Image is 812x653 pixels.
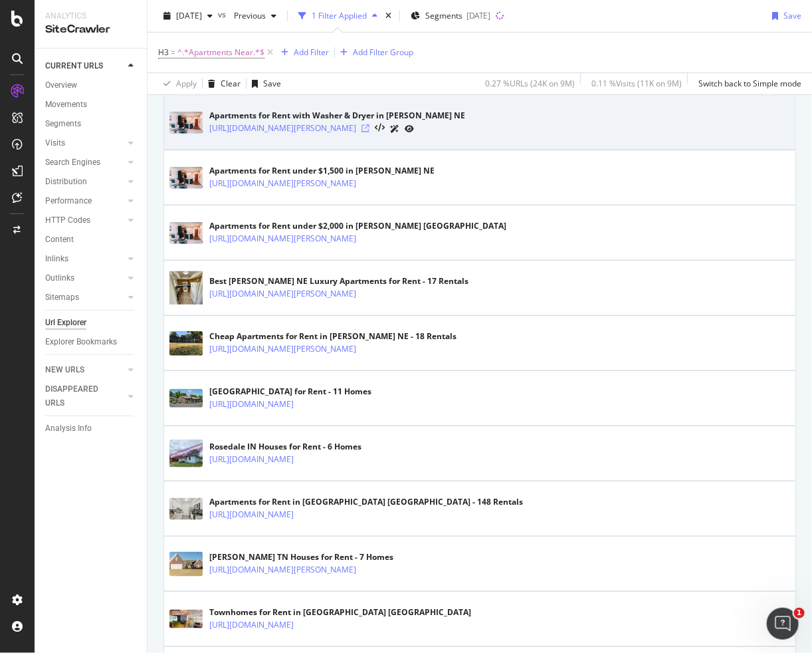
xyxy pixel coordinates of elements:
div: Distribution [45,175,87,189]
div: Performance [45,194,92,208]
a: [URL][DOMAIN_NAME][PERSON_NAME] [209,287,356,301]
a: CURRENT URLS [45,59,124,73]
div: Overview [45,78,77,92]
img: main image [169,498,203,520]
a: Distribution [45,175,124,189]
button: [DATE] [158,5,218,27]
div: CURRENT URLS [45,59,103,73]
div: 1 Filter Applied [312,10,367,21]
div: NEW URLS [45,363,84,377]
button: Segments[DATE] [405,5,496,27]
button: Save [247,73,281,94]
span: 1 [794,608,805,618]
div: Movements [45,98,87,112]
div: Add Filter [294,47,329,58]
a: Sitemaps [45,291,124,305]
img: main image [169,167,203,189]
div: Search Engines [45,156,100,170]
a: [URL][DOMAIN_NAME][PERSON_NAME] [209,122,356,135]
img: main image [169,266,203,311]
div: Segments [45,117,81,131]
a: Segments [45,117,138,131]
a: Overview [45,78,138,92]
button: Switch back to Simple mode [693,73,801,94]
button: View HTML Source [375,124,385,133]
img: main image [169,222,203,244]
div: Apartments for Rent with Washer & Dryer in [PERSON_NAME] NE [209,110,465,122]
div: DISAPPEARED URLS [45,382,112,410]
div: HTTP Codes [45,213,90,227]
div: Sitemaps [45,291,79,305]
a: [URL][DOMAIN_NAME] [209,453,294,466]
div: Best [PERSON_NAME] NE Luxury Apartments for Rent - 17 Rentals [209,275,468,287]
div: Save [263,78,281,89]
div: Add Filter Group [353,47,413,58]
div: 0.27 % URLs ( 24K on 9M ) [485,78,575,89]
a: Content [45,233,138,247]
button: Add Filter [276,45,329,61]
a: [URL][DOMAIN_NAME] [209,398,294,411]
img: main image [169,440,203,467]
img: main image [169,389,203,408]
div: Explorer Bookmarks [45,335,117,349]
a: Visits [45,136,124,150]
a: [URL][DOMAIN_NAME] [209,508,294,521]
div: 0.11 % Visits ( 11K on 9M ) [591,78,682,89]
span: H3 [158,47,169,58]
a: Inlinks [45,252,124,266]
button: 1 Filter Applied [293,5,383,27]
div: Content [45,233,74,247]
img: main image [169,331,203,356]
span: vs [218,9,229,20]
div: times [383,9,394,23]
button: Previous [229,5,282,27]
div: Outlinks [45,271,74,285]
span: Segments [425,10,462,21]
div: SiteCrawler [45,22,136,37]
a: URL Inspection [405,122,414,136]
div: Analysis Info [45,422,92,436]
img: main image [169,112,203,134]
a: NEW URLS [45,363,124,377]
span: = [171,47,175,58]
div: Apply [176,78,197,89]
a: Movements [45,98,138,112]
div: Townhomes for Rent in [GEOGRAPHIC_DATA] [GEOGRAPHIC_DATA] [209,606,471,618]
a: Visit Online Page [361,124,369,132]
span: ^.*Apartments Near.*$ [177,43,264,62]
div: Switch back to Simple mode [698,78,801,89]
button: Clear [203,73,241,94]
a: Search Engines [45,156,124,170]
a: [URL][DOMAIN_NAME][PERSON_NAME] [209,342,356,356]
div: Rosedale IN Houses for Rent - 6 Homes [209,441,361,453]
span: Previous [229,10,266,21]
div: Clear [221,78,241,89]
img: main image [169,552,203,577]
div: [DATE] [466,10,490,21]
a: [URL][DOMAIN_NAME] [209,618,294,632]
div: Visits [45,136,65,150]
div: Apartments for Rent under $1,500 in [PERSON_NAME] NE [209,165,435,177]
a: Explorer Bookmarks [45,335,138,349]
span: 2025 Sep. 5th [176,10,202,21]
div: Cheap Apartments for Rent in [PERSON_NAME] NE - 18 Rentals [209,330,457,342]
a: Performance [45,194,124,208]
div: Apartments for Rent in [GEOGRAPHIC_DATA] [GEOGRAPHIC_DATA] - 148 Rentals [209,496,523,508]
button: Save [767,5,801,27]
div: Inlinks [45,252,68,266]
div: [PERSON_NAME] TN Houses for Rent - 7 Homes [209,551,414,563]
a: [URL][DOMAIN_NAME][PERSON_NAME] [209,177,356,190]
a: Url Explorer [45,316,138,330]
iframe: Intercom live chat [767,608,799,640]
a: Analysis Info [45,422,138,436]
a: DISAPPEARED URLS [45,382,124,410]
div: Apartments for Rent under $2,000 in [PERSON_NAME] [GEOGRAPHIC_DATA] [209,220,506,232]
a: Outlinks [45,271,124,285]
a: HTTP Codes [45,213,124,227]
button: Apply [158,73,197,94]
img: main image [169,610,203,628]
div: Url Explorer [45,316,86,330]
a: [URL][DOMAIN_NAME][PERSON_NAME] [209,563,356,577]
div: Analytics [45,11,136,22]
a: [URL][DOMAIN_NAME][PERSON_NAME] [209,232,356,245]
